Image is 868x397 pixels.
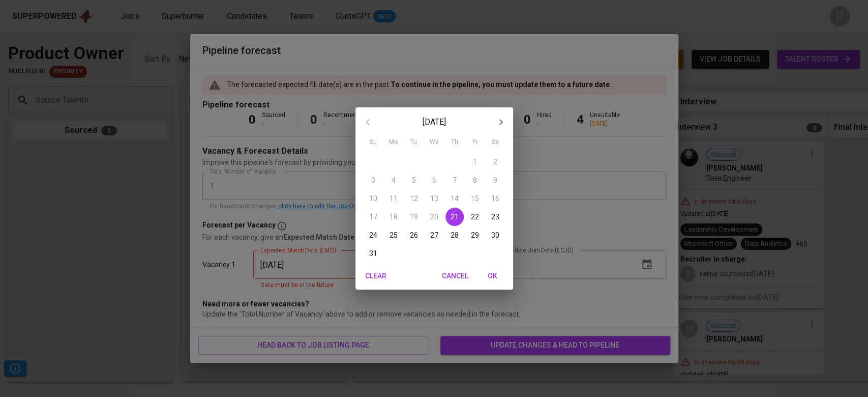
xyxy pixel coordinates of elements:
span: Th [445,137,464,148]
span: Sa [486,137,504,148]
span: Clear [364,270,388,282]
p: 28 [451,230,459,240]
button: Cancel [438,267,472,286]
span: Su [364,137,382,148]
span: OK [481,270,505,282]
button: 22 [466,208,484,226]
span: Tu [405,137,423,148]
p: 30 [491,230,499,240]
p: 24 [369,230,377,240]
p: 26 [410,230,418,240]
p: 23 [491,212,499,222]
span: We [425,137,443,148]
button: 24 [364,226,382,244]
p: 25 [390,230,398,240]
button: 23 [486,208,504,226]
button: 27 [425,226,443,244]
button: 30 [486,226,504,244]
p: 21 [451,212,459,222]
button: 25 [384,226,403,244]
span: Mo [384,137,403,148]
span: Cancel [442,270,468,282]
button: OK [476,267,509,286]
span: Fr [466,137,484,148]
p: 29 [471,230,479,240]
button: 28 [445,226,464,244]
button: 21 [445,208,464,226]
p: 31 [369,248,377,259]
p: [DATE] [380,116,489,128]
button: 29 [466,226,484,244]
button: 26 [405,226,423,244]
p: 22 [471,212,479,222]
p: 27 [430,230,438,240]
button: 31 [364,244,382,263]
button: Clear [360,267,392,286]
